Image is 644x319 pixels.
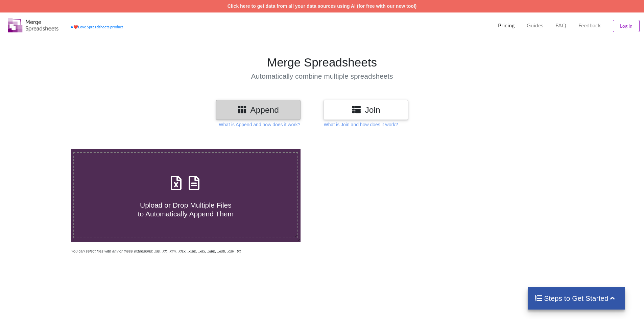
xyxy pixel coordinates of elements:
a: AheartLove Spreadsheets product [71,25,123,29]
p: Guides [527,22,543,29]
span: Feedback [578,23,601,28]
span: Upload or Drop Multiple Files to Automatically Append Them [138,201,234,217]
p: FAQ [555,22,566,29]
h3: Join [329,105,403,115]
span: heart [73,25,78,29]
p: What is Append and how does it work? [219,121,300,128]
h4: Steps to Get Started [534,294,618,302]
p: What is Join and how does it work? [324,121,398,128]
p: Pricing [498,22,515,29]
img: Logo.png [8,18,58,32]
a: Click here to get data from all your data sources using AI (for free with our new tool) [228,3,417,9]
i: You can select files with any of these extensions: .xls, .xlt, .xlm, .xlsx, .xlsm, .xltx, .xltm, ... [71,249,241,253]
button: Log In [613,20,640,32]
h3: Append [221,105,295,115]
